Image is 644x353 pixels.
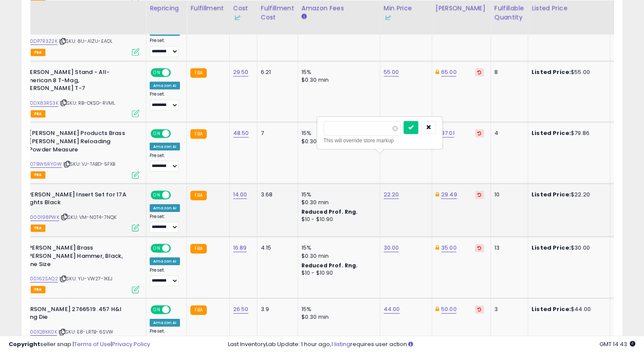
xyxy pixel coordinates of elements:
[190,244,206,254] small: FBA
[614,68,628,76] div: 0.00
[494,129,521,137] div: 4
[532,305,603,313] div: $44.00
[74,340,111,348] a: Terms of Use
[170,69,183,77] span: OFF
[494,244,521,252] div: 13
[10,15,139,55] div: ASIN:
[150,38,180,57] div: Preset:
[384,68,399,77] a: 55.00
[301,216,373,223] div: $10 - $10.90
[60,99,115,106] span: | SKU: RB-OKSG-RVML
[261,4,294,22] div: Fulfillment Cost
[31,225,45,232] span: FBA
[494,4,524,22] div: Fulfillable Quantity
[10,305,139,346] div: ASIN:
[228,340,635,349] div: Last InventoryLab Update: 1 hour ago, requires user action.
[301,208,358,215] b: Reduced Prof. Rng.
[532,4,606,13] div: Listed Price
[27,38,58,45] a: B0DP7R3Z2K
[301,13,307,21] small: Amazon Fees.
[150,267,180,287] div: Preset:
[190,4,225,13] div: Fulfillment
[150,319,180,327] div: Amazon AI
[29,129,134,156] b: [PERSON_NAME] Products Brass [PERSON_NAME] Reloading Powder Measure
[27,160,62,168] a: B07BW6RYGW
[150,82,180,90] div: Amazon AI
[233,305,249,314] a: 26.50
[532,305,571,313] b: Listed Price:
[532,129,571,137] b: Listed Price:
[150,4,183,13] div: Repricing
[9,340,40,348] strong: Copyright
[151,245,162,252] span: ON
[190,191,206,200] small: FBA
[151,306,162,313] span: ON
[384,244,399,252] a: 30.00
[301,129,373,137] div: 15%
[614,305,628,313] div: 0.00
[301,262,358,269] b: Reduced Prof. Rng.
[261,191,291,199] div: 3.68
[27,214,59,221] a: B000198PWK
[441,244,457,252] a: 35.00
[331,340,350,348] a: 1 listing
[150,204,180,212] div: Amazon AI
[301,313,373,321] div: $0.30 min
[532,129,603,137] div: $79.86
[63,160,115,167] span: | SKU: VJ-TABD-5FXB
[324,136,436,145] div: This will override store markup
[190,305,206,315] small: FBA
[614,129,628,137] div: 0.00
[384,14,392,22] img: InventoryLab Logo
[170,130,183,138] span: OFF
[532,68,603,76] div: $55.00
[25,191,130,209] b: [PERSON_NAME] Insert Set for 17A Sights Black
[441,190,457,199] a: 29.49
[31,110,45,118] span: FBA
[301,76,373,84] div: $0.30 min
[190,68,206,78] small: FBA
[61,214,116,221] span: | SKU: VM-N0T4-7NQK
[26,244,131,270] b: [PERSON_NAME] Brass [PERSON_NAME] Hammer, Black, One Size
[10,191,139,231] div: ASIN:
[614,244,628,252] div: 0.00
[384,13,428,22] div: Some or all of the values in this column are provided from Inventory Lab.
[301,305,373,313] div: 15%
[614,4,631,22] div: Ship Price
[532,244,571,252] b: Listed Price:
[31,49,45,56] span: FBA
[441,305,457,314] a: 50.00
[301,68,373,76] div: 15%
[532,191,603,199] div: $22.20
[27,275,58,282] a: B00162SAQ2
[261,305,291,313] div: 3.9
[170,245,183,252] span: OFF
[190,129,206,139] small: FBA
[301,191,373,199] div: 15%
[23,68,128,95] b: [PERSON_NAME] Stand - All-American 8 T-Mag, [PERSON_NAME] T-7
[233,190,247,199] a: 14.00
[301,244,373,252] div: 15%
[614,191,628,199] div: 0.00
[532,244,603,252] div: $30.00
[9,340,150,349] div: seller snap | |
[441,68,457,77] a: 65.00
[150,214,180,233] div: Preset:
[233,14,242,22] img: InventoryLab Logo
[233,13,253,22] div: Some or all of the values in this column are provided from Inventory Lab.
[261,129,291,137] div: 7
[494,68,521,76] div: 8
[384,190,399,199] a: 22.20
[233,4,253,22] div: Cost
[151,69,162,77] span: ON
[233,129,249,138] a: 48.50
[494,305,521,313] div: 3
[150,143,180,151] div: Amazon AI
[599,340,635,348] span: 2025-10-15 14:43 GMT
[261,68,291,76] div: 6.21
[31,171,45,179] span: FBA
[170,191,183,199] span: OFF
[233,68,249,77] a: 29.50
[301,138,373,145] div: $0.30 min
[532,68,571,76] b: Listed Price:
